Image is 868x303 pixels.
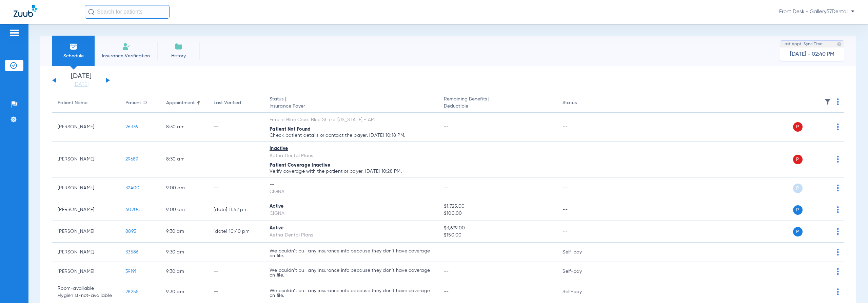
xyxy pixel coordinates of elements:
[270,225,433,232] div: Active
[779,8,854,15] span: Front Desk - Gallery57Dental
[270,127,311,132] span: Patient Not Found
[270,268,433,278] p: We couldn’t pull any insurance info because they don’t have coverage on file.
[61,81,101,88] a: [DATE]
[270,103,433,110] span: Insurance Payer
[444,203,552,210] span: $1,725.00
[444,250,449,254] span: --
[837,206,839,213] img: group-dot-blue.svg
[793,227,803,236] span: P
[214,99,259,107] div: Last Verified
[557,94,603,113] th: Status
[793,122,803,132] span: P
[837,228,839,235] img: group-dot-blue.svg
[214,99,241,107] div: Last Verified
[444,210,552,217] span: $100.00
[52,221,120,243] td: [PERSON_NAME]
[85,5,170,19] input: Search for patients
[557,141,603,177] td: --
[208,281,264,303] td: --
[52,281,120,303] td: Room-available Hygienist-not-available
[270,188,433,195] div: CIGNA
[161,177,208,199] td: 9:00 AM
[161,199,208,221] td: 9:00 AM
[52,141,120,177] td: [PERSON_NAME]
[264,94,438,113] th: Status |
[793,155,803,164] span: P
[270,210,433,217] div: CIGNA
[790,51,834,58] span: [DATE] - 02:40 PM
[444,232,552,239] span: $150.00
[444,186,449,190] span: --
[270,203,433,210] div: Active
[444,125,449,129] span: --
[125,186,139,190] span: 32400
[557,113,603,141] td: --
[270,133,433,138] p: Check patient details or contact the payer. [DATE] 10:18 PM.
[125,125,138,129] span: 26376
[270,288,433,298] p: We couldn’t pull any insurance info because they don’t have coverage on file.
[444,103,552,110] span: Deductible
[834,270,868,303] iframe: Chat Widget
[9,29,20,37] img: hamburger-icon
[166,99,203,107] div: Appointment
[270,232,433,239] div: Aetna Dental Plans
[208,113,264,141] td: --
[438,94,557,113] th: Remaining Benefits |
[208,262,264,281] td: --
[208,243,264,262] td: --
[270,249,433,258] p: We couldn’t pull any insurance info because they don’t have coverage on file.
[52,262,120,281] td: [PERSON_NAME]
[793,205,803,215] span: P
[270,116,433,124] div: Empire Blue Cross Blue Shield [US_STATE] - API
[270,152,433,159] div: Aetna Dental Plans
[161,243,208,262] td: 9:30 AM
[162,53,195,59] span: History
[837,42,842,46] img: last sync help info
[783,41,823,48] span: Last Appt. Sync Time:
[52,199,120,221] td: [PERSON_NAME]
[161,141,208,177] td: 8:30 AM
[557,281,603,303] td: Self-pay
[837,185,839,191] img: group-dot-blue.svg
[166,99,195,107] div: Appointment
[88,9,94,15] img: Search Icon
[125,229,136,234] span: 8895
[208,221,264,243] td: [DATE] 10:40 PM
[125,99,155,107] div: Patient ID
[557,199,603,221] td: --
[824,98,831,105] img: filter.svg
[270,145,433,152] div: Inactive
[52,113,120,141] td: [PERSON_NAME]
[61,73,101,88] li: [DATE]
[444,289,449,294] span: --
[161,113,208,141] td: 8:30 AM
[270,169,433,174] p: Verify coverage with the patient or payer. [DATE] 10:28 PM.
[270,181,433,188] div: --
[444,269,449,274] span: --
[14,5,37,17] img: Zuub Logo
[58,99,87,107] div: Patient Name
[837,268,839,275] img: group-dot-blue.svg
[837,156,839,163] img: group-dot-blue.svg
[57,53,90,59] span: Schedule
[125,250,138,254] span: 33586
[58,99,115,107] div: Patient Name
[208,177,264,199] td: --
[837,124,839,130] img: group-dot-blue.svg
[793,184,803,193] span: P
[557,243,603,262] td: Self-pay
[557,221,603,243] td: --
[125,269,136,274] span: 39191
[125,99,147,107] div: Patient ID
[557,262,603,281] td: Self-pay
[444,225,552,232] span: $3,699.00
[52,243,120,262] td: [PERSON_NAME]
[444,157,449,162] span: --
[100,53,152,59] span: Insurance Verification
[557,177,603,199] td: --
[161,221,208,243] td: 9:30 AM
[837,249,839,255] img: group-dot-blue.svg
[208,199,264,221] td: [DATE] 11:42 PM
[52,177,120,199] td: [PERSON_NAME]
